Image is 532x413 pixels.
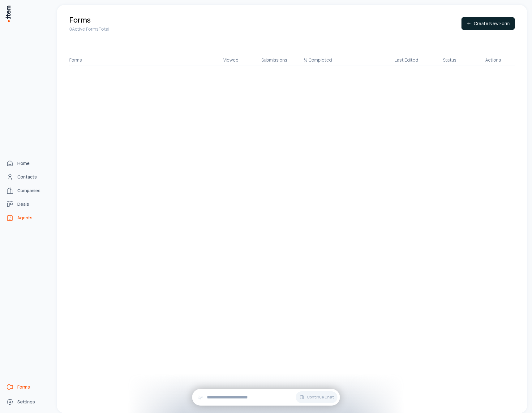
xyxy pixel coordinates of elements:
[69,26,109,32] p: 0 Active Forms Total
[461,17,515,30] button: Create New Form
[17,201,29,207] span: Deals
[4,396,51,408] a: Settings
[5,5,11,23] img: Item Brain Logo
[17,174,37,180] span: Contacts
[192,389,340,406] div: Continue Chat
[4,381,51,393] a: Forms
[4,198,51,210] a: deals
[17,187,41,194] span: Companies
[296,57,339,63] div: % Completed
[69,57,164,63] div: Forms
[385,57,428,63] div: Last Edited
[253,57,296,63] div: Submissions
[17,160,30,166] span: Home
[4,184,51,197] a: Companies
[471,57,515,63] div: Actions
[428,57,471,63] div: Status
[17,215,32,221] span: Agents
[69,15,109,25] h1: Forms
[296,391,337,403] button: Continue Chat
[17,399,35,405] span: Settings
[4,157,51,170] a: Home
[209,57,253,63] div: Viewed
[307,395,334,400] span: Continue Chat
[4,171,51,183] a: Contacts
[4,212,51,224] a: Agents
[17,384,30,390] span: Forms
